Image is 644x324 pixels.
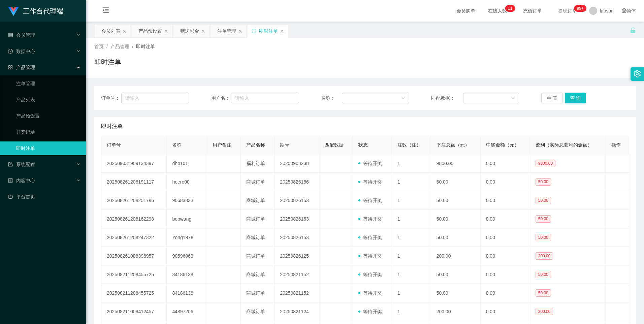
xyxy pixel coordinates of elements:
[23,0,63,22] h1: 工作台代理端
[392,265,431,284] td: 1
[8,178,13,183] i: 图标: profile
[536,252,553,260] span: 200.00
[392,210,431,228] td: 1
[8,162,35,167] span: 系统配置
[8,32,35,38] span: 会员管理
[167,302,207,321] td: 44897206
[107,142,121,148] span: 订单号
[16,77,81,90] a: 注单管理
[431,154,481,173] td: 9800.00
[481,228,530,247] td: 0.00
[246,142,265,148] span: 产品名称
[217,25,236,37] div: 注单管理
[536,215,551,223] span: 50.00
[8,65,35,70] span: 产品管理
[481,247,530,265] td: 0.00
[358,272,382,277] span: 等待开奖
[321,95,342,102] span: 名称：
[8,7,19,16] img: logo.9652507e.png
[16,125,81,139] a: 开奖记录
[241,265,275,284] td: 商城订单
[275,210,319,228] td: 20250826153
[392,247,431,265] td: 1
[431,191,481,210] td: 50.00
[259,25,278,37] div: 即时注单
[358,161,382,166] span: 等待开奖
[213,142,231,148] span: 用户备注
[167,154,207,173] td: dhp101
[101,122,123,130] span: 即时注单
[241,284,275,302] td: 商城订单
[94,57,121,67] h1: 即时注单
[101,154,167,173] td: 202509031909134397
[431,95,463,102] span: 匹配数据：
[241,228,275,247] td: 商城订单
[252,29,256,33] i: 图标: sync
[541,93,563,103] button: 重 置
[634,70,641,77] i: 图标: setting
[358,235,382,240] span: 等待开奖
[536,142,592,148] span: 盈利（实际总获利的金额）
[358,142,368,148] span: 状态
[132,44,133,49] span: /
[241,173,275,191] td: 商城订单
[275,265,319,284] td: 20250821152
[325,142,344,148] span: 匹配数据
[431,302,481,321] td: 200.00
[536,289,551,297] span: 50.00
[167,210,207,228] td: bobwang
[241,154,275,173] td: 福利订单
[431,228,481,247] td: 50.00
[167,228,207,247] td: Yong1978
[511,96,515,101] i: 图标: down
[392,191,431,210] td: 1
[164,29,168,33] i: 图标: close
[358,179,382,185] span: 等待开奖
[241,210,275,228] td: 商城订单
[358,216,382,222] span: 等待开奖
[392,154,431,173] td: 1
[431,247,481,265] td: 200.00
[231,93,299,103] input: 请输入
[431,284,481,302] td: 50.00
[275,284,319,302] td: 20250821152
[122,29,126,33] i: 图标: close
[437,142,470,148] span: 下注总额（元）
[510,5,513,12] p: 1
[392,173,431,191] td: 1
[136,44,155,49] span: 即时注单
[481,210,530,228] td: 0.00
[167,284,207,302] td: 84186138
[101,173,167,191] td: 202508261208191117
[8,48,35,54] span: 数据中心
[565,93,586,103] button: 查 询
[8,33,13,37] i: 图标: table
[481,191,530,210] td: 0.00
[630,27,636,33] i: 图标: unlock
[101,210,167,228] td: 202508261208162298
[481,265,530,284] td: 0.00
[211,95,231,102] span: 用户名：
[94,0,117,22] i: 图标: menu-fold
[8,162,13,167] i: 图标: form
[536,178,551,186] span: 50.00
[280,142,289,148] span: 期号
[431,265,481,284] td: 50.00
[485,8,510,13] span: 在线人数
[536,271,551,278] span: 50.00
[110,44,129,49] span: 产品管理
[138,25,162,37] div: 产品预设置
[358,290,382,296] span: 等待开奖
[101,25,120,37] div: 会员列表
[167,247,207,265] td: 90596069
[16,141,81,155] a: 即时注单
[275,302,319,321] td: 20250821124
[275,154,319,173] td: 20250903238
[611,142,621,148] span: 操作
[275,191,319,210] td: 20250826153
[201,29,205,33] i: 图标: close
[167,173,207,191] td: heero00
[481,284,530,302] td: 0.00
[392,228,431,247] td: 1
[101,247,167,265] td: 202508261008396957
